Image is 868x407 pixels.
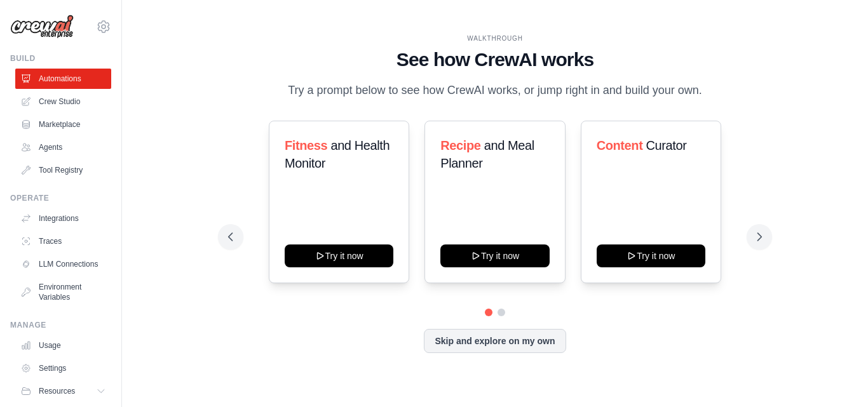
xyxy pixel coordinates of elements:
button: Skip and explore on my own [424,329,566,353]
span: Content [597,138,643,152]
button: Try it now [285,244,393,267]
a: Traces [15,231,111,251]
a: Agents [15,137,111,157]
a: Settings [15,358,111,378]
button: Resources [15,381,111,401]
div: WALKTHROUGH [228,34,762,43]
span: Curator [646,138,687,152]
a: Environment Variables [15,277,111,307]
p: Try a prompt below to see how CrewAI works, or jump right in and build your own. [281,81,709,100]
span: and Health Monitor [285,138,390,170]
span: Resources [39,386,75,396]
span: and Meal Planner [440,138,534,170]
h1: See how CrewAI works [228,48,762,71]
a: Integrations [15,208,111,229]
a: Crew Studio [15,91,111,112]
button: Try it now [597,244,705,267]
a: Usage [15,335,111,356]
div: Manage [10,320,111,330]
a: Marketplace [15,114,111,135]
img: Logo [10,15,74,39]
a: LLM Connections [15,254,111,274]
a: Automations [15,69,111,89]
a: Tool Registry [15,160,111,180]
div: Build [10,53,111,63]
div: Operate [10,193,111,203]
span: Fitness [285,138,327,152]
span: Recipe [440,138,480,152]
button: Try it now [440,244,549,267]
